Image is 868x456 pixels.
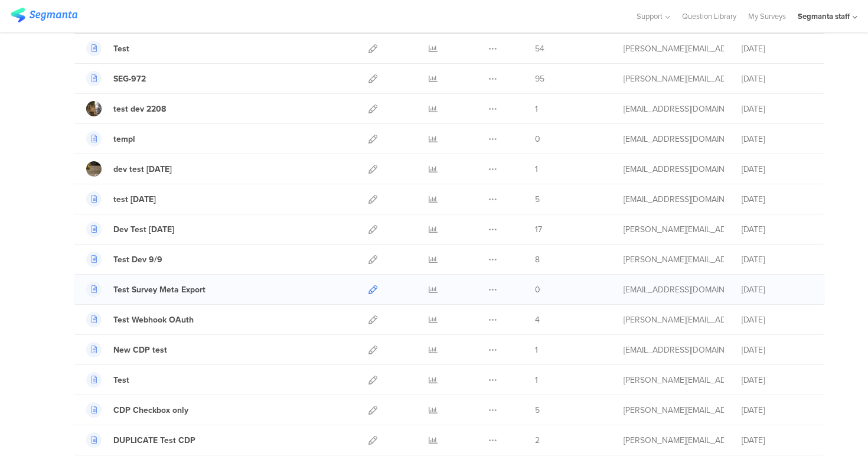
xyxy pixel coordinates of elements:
div: raymund@segmanta.com [624,43,724,55]
div: svyatoslav@segmanta.com [624,284,724,296]
div: riel@segmanta.com [624,404,724,416]
a: CDP Checkbox only [86,402,188,418]
span: 1 [535,344,538,356]
a: SEG-972 [86,71,146,86]
a: dev test [DATE] [86,161,172,177]
span: 5 [535,193,540,206]
a: Test [86,372,129,387]
div: eliran@segmanta.com [624,163,724,175]
div: templ [113,133,135,145]
span: 54 [535,43,544,55]
div: riel@segmanta.com [624,434,724,447]
div: Test Survey Meta Export [113,284,205,296]
span: 17 [535,223,542,236]
img: segmanta logo [11,8,77,22]
span: 0 [535,284,540,296]
div: [DATE] [742,374,812,386]
div: riel@segmanta.com [624,314,724,326]
div: [DATE] [742,103,812,115]
div: [DATE] [742,434,812,447]
div: [DATE] [742,344,812,356]
div: Test Webhook OAuth [113,314,194,326]
div: raymund@segmanta.com [624,253,724,266]
div: [DATE] [742,193,812,206]
a: Test Webhook OAuth [86,312,194,327]
span: 8 [535,253,540,266]
div: [DATE] [742,404,812,416]
div: [DATE] [742,43,812,55]
a: test [DATE] [86,191,156,207]
a: templ [86,131,135,146]
div: Test [113,374,129,386]
div: eliran@segmanta.com [624,133,724,145]
div: test dev 2208 [113,103,166,115]
div: SEG-972 [113,73,146,85]
span: 4 [535,314,540,326]
div: Test Dev 9/9 [113,253,162,266]
span: 5 [535,404,540,416]
a: New CDP test [86,342,167,357]
a: Test Survey Meta Export [86,282,205,297]
span: 1 [535,103,538,115]
div: test 9.9.25 [113,193,156,206]
div: Dev Test 9.9.25 [113,223,174,236]
div: [DATE] [742,163,812,175]
a: Dev Test [DATE] [86,222,174,237]
div: [DATE] [742,284,812,296]
div: New CDP test [113,344,167,356]
div: eliran@segmanta.com [624,103,724,115]
span: 1 [535,374,538,386]
div: svyatoslav@segmanta.com [624,344,724,356]
a: Test Dev 9/9 [86,252,162,267]
span: 2 [535,434,540,447]
div: [DATE] [742,314,812,326]
div: channelle@segmanta.com [624,193,724,206]
a: test dev 2208 [86,101,166,116]
div: [DATE] [742,133,812,145]
div: raymund@segmanta.com [624,374,724,386]
span: 0 [535,133,540,145]
div: DUPLICATE Test CDP [113,434,195,447]
div: [DATE] [742,223,812,236]
div: Test [113,43,129,55]
a: DUPLICATE Test CDP [86,432,195,448]
div: CDP Checkbox only [113,404,188,416]
span: 1 [535,163,538,175]
div: [DATE] [742,73,812,85]
div: raymund@segmanta.com [624,73,724,85]
div: riel@segmanta.com [624,223,724,236]
div: Segmanta staff [798,11,850,22]
span: 95 [535,73,544,85]
a: Test [86,41,129,56]
div: [DATE] [742,253,812,266]
div: dev test 9 sep 25 [113,163,172,175]
span: Support [637,11,663,22]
